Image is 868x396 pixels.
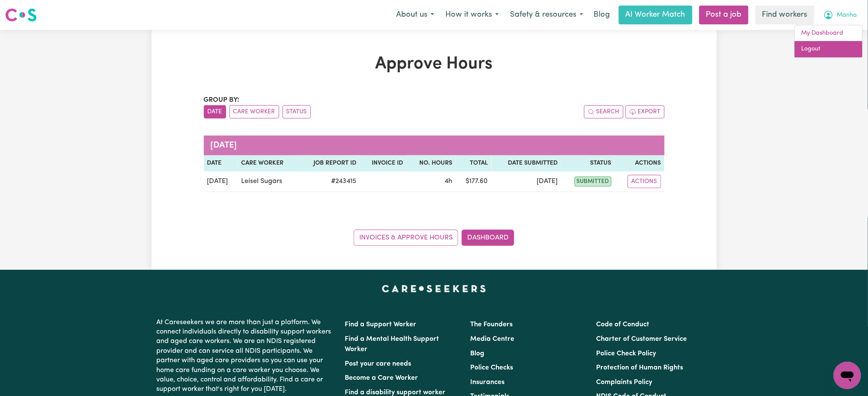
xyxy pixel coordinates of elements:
[471,364,513,371] a: Police Checks
[5,7,37,23] img: Careseekers logo
[382,285,486,292] a: Careseekers home page
[596,336,687,343] a: Charter of Customer Service
[204,155,238,171] th: Date
[471,321,513,328] a: The Founders
[204,105,226,118] button: sort invoices by date
[440,6,504,24] button: How it works
[456,171,492,192] td: $ 177.60
[504,6,589,24] button: Safety & resources
[230,105,279,118] button: sort invoices by care worker
[589,6,615,24] a: Blog
[755,6,814,24] a: Find workers
[596,364,683,371] a: Protection of Human Rights
[462,230,514,246] a: Dashboard
[584,105,623,118] button: Search
[596,321,649,328] a: Code of Conduct
[360,155,407,171] th: Invoice ID
[283,105,311,118] button: sort invoices by paid status
[596,379,652,386] a: Complaints Policy
[345,375,418,381] a: Become a Care Worker
[354,230,458,246] a: Invoices & Approve Hours
[456,155,492,171] th: Total
[204,136,665,155] caption: [DATE]
[298,171,360,192] td: # 243415
[471,336,515,343] a: Media Centre
[444,178,452,185] span: 4 hours
[561,155,615,171] th: Status
[492,171,561,192] td: [DATE]
[406,155,455,171] th: No. Hours
[471,350,485,357] a: Blog
[5,5,37,25] a: Careseekers logo
[834,362,861,389] iframe: Button to launch messaging window
[795,25,862,41] a: My Dashboard
[794,25,863,58] div: My Account
[345,321,417,328] a: Find a Support Worker
[492,155,561,171] th: Date Submitted
[699,6,749,24] a: Post a job
[626,105,665,118] button: Export
[615,155,665,171] th: Actions
[795,41,862,57] a: Logout
[818,6,863,24] button: My Account
[391,6,440,24] button: About us
[345,361,412,367] a: Post your care needs
[471,379,505,386] a: Insurances
[238,155,299,171] th: Care worker
[575,177,611,186] span: submitted
[345,389,446,396] a: Find a disability support worker
[238,171,299,192] td: Leisel Sugars
[619,6,692,24] a: AI Worker Match
[628,175,661,188] button: Actions
[345,336,439,353] a: Find a Mental Health Support Worker
[298,155,360,171] th: Job Report ID
[204,171,238,192] td: [DATE]
[204,54,665,74] h1: Approve Hours
[204,97,240,103] span: Group by:
[837,11,857,20] span: Manha
[596,350,656,357] a: Police Check Policy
